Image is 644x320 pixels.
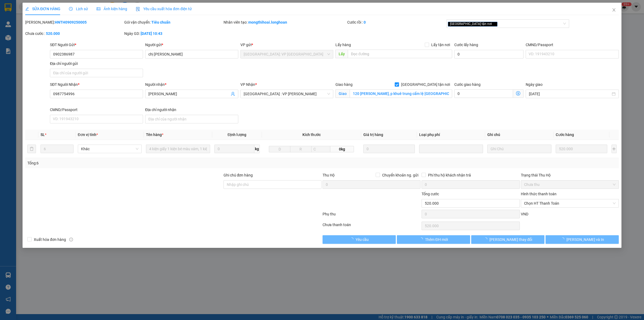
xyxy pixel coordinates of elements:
label: Hình thức thanh toán [521,192,557,196]
span: Ảnh kiện hàng [97,7,127,11]
span: Đơn vị tính [78,133,98,137]
div: Người nhận [145,82,238,87]
input: Dọc đường [348,50,452,58]
span: Thêm ĐH mới [425,237,448,242]
label: Ghi chú đơn hàng [224,173,253,177]
input: Địa chỉ của người nhận [145,115,238,123]
span: edit [25,7,29,11]
input: 0 [556,145,607,153]
button: Yêu cầu [323,235,396,244]
span: loading [350,237,356,241]
div: Phụ thu [322,211,421,220]
input: VD: Bàn, Ghế [146,145,210,153]
span: [GEOGRAPHIC_DATA] tận nơi [448,22,497,27]
label: Ngày giao [526,82,543,87]
span: Hà Nội: VP Tây Hồ [244,50,330,58]
button: [PERSON_NAME] và In [546,235,619,244]
span: Giao hàng [335,82,353,87]
input: Ghi Chú [487,145,551,153]
input: Cước giao hàng [454,89,513,98]
span: Chuyển khoản ng. gửi [380,172,420,178]
div: SĐT Người Nhận [50,82,143,87]
span: SL [41,133,45,137]
b: mongthihoai.longhoan [248,20,287,24]
b: 520.000 [46,31,60,36]
span: loading [561,237,566,241]
label: Cước giao hàng [454,82,481,87]
input: Ghi chú đơn hàng [224,180,321,189]
label: Cước lấy hàng [454,43,478,47]
div: Gói vận chuyển: [124,19,222,25]
input: Ngày giao [529,91,611,97]
span: Tổng cước [422,192,439,196]
span: VND [521,212,528,216]
input: D [269,146,290,152]
button: [PERSON_NAME] thay đổi [471,235,544,244]
b: Tiêu chuẩn [151,20,170,24]
span: [PERSON_NAME] và In [566,237,604,242]
input: 0 [363,145,415,153]
div: CMND/Passport [526,42,619,48]
span: VP Nhận [240,82,255,87]
span: Yêu cầu [356,237,369,242]
div: Ngày GD: [124,31,222,36]
span: Thu Hộ [323,173,335,177]
span: loading [419,237,425,241]
div: [PERSON_NAME]: [25,19,123,25]
span: Đà Nẵng : VP Thanh Khê [244,90,330,98]
div: Địa chỉ người nhận [145,107,238,113]
span: Xuất hóa đơn hàng [32,237,68,242]
span: SỬA ĐƠN HÀNG [25,7,60,11]
span: Phí thu hộ khách nhận trả [426,172,473,178]
input: C [311,146,331,152]
span: user-add [231,92,235,96]
span: Tên hàng [146,133,163,137]
span: [GEOGRAPHIC_DATA] tận nơi [399,82,452,87]
button: Thêm ĐH mới [397,235,470,244]
div: SĐT Người Gửi [50,42,143,48]
span: Lấy [335,50,348,58]
span: picture [97,7,100,11]
button: Close [606,3,621,18]
span: info-circle [69,238,73,241]
button: plus [612,145,617,153]
div: Địa chỉ người gửi [50,61,143,67]
span: clock-circle [69,7,73,11]
button: delete [27,145,36,153]
span: close [493,23,495,25]
div: VP gửi [240,42,334,48]
input: Cước lấy hàng [454,50,524,58]
img: icon [136,7,140,11]
span: Giao [335,89,350,98]
span: Kích thước [302,133,321,137]
input: Địa chỉ của người gửi [50,69,143,77]
div: Chưa cước : [25,31,123,36]
span: 0kg [330,146,354,152]
span: dollar-circle [516,91,520,95]
div: Tổng: 6 [27,160,248,166]
b: 0 [364,20,366,24]
th: Loại phụ phí [417,130,485,140]
span: Yêu cầu xuất hóa đơn điện tử [136,7,192,11]
th: Ghi chú [485,130,553,140]
b: HNTH0909250005 [55,20,87,24]
span: Lịch sử [69,7,88,11]
div: Chưa thanh toán [322,222,421,231]
span: Chưa thu [524,181,616,189]
input: Giao tận nơi [350,89,452,98]
span: Định lượng [228,133,246,137]
b: [DATE] 10:43 [141,31,162,36]
span: Cước hàng [556,133,574,137]
span: [PERSON_NAME] thay đổi [489,237,532,242]
div: Cước rồi : [347,19,445,25]
span: Chọn HT Thanh Toán [524,199,616,207]
span: Lấy hàng [335,43,351,47]
span: kg [254,145,260,153]
span: Lấy tận nơi [429,42,452,48]
span: Khác [81,145,138,153]
div: CMND/Passport [50,107,143,113]
div: Nhân viên tạo: [224,19,346,25]
div: Người gửi [145,42,238,48]
span: loading [484,237,489,241]
span: Giá trị hàng [363,133,383,137]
